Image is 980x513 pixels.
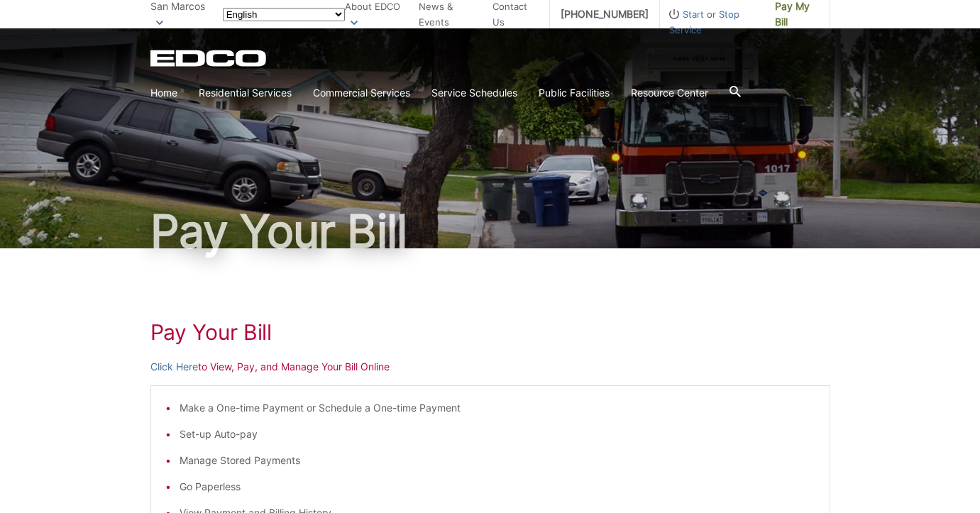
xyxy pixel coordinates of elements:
a: EDCD logo. Return to the homepage. [150,50,268,67]
a: Public Facilities [539,85,610,101]
a: Click Here [150,359,198,375]
a: Service Schedules [431,85,517,101]
li: Manage Stored Payments [180,453,815,468]
p: to View, Pay, and Manage Your Bill Online [150,359,830,375]
li: Go Paperless [180,479,815,495]
a: Resource Center [631,85,708,101]
a: Home [150,85,177,101]
h1: Pay Your Bill [150,319,830,345]
h1: Pay Your Bill [150,209,830,254]
li: Set-up Auto-pay [180,426,815,442]
select: Select a language [223,8,345,21]
li: Make a One-time Payment or Schedule a One-time Payment [180,400,815,416]
a: Commercial Services [313,85,410,101]
a: Residential Services [199,85,292,101]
